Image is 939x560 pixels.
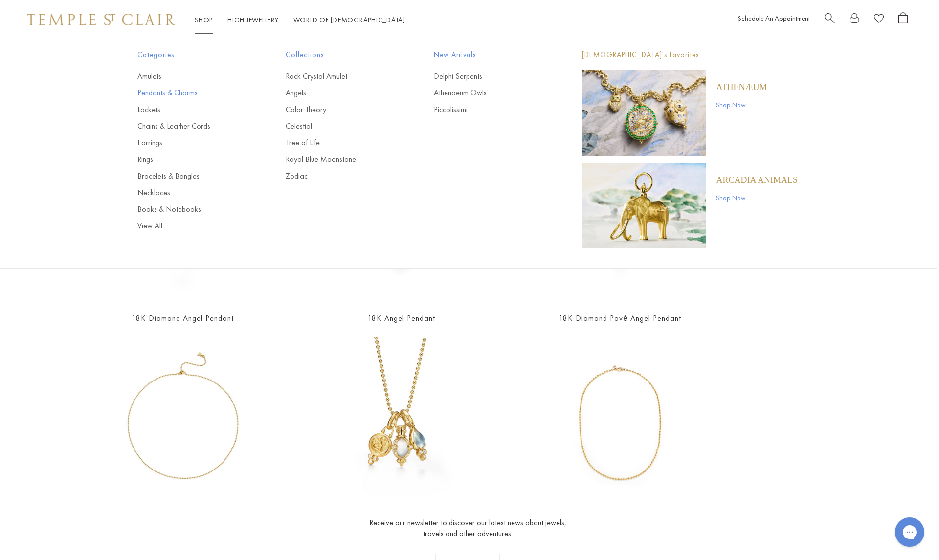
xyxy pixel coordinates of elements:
a: Delphi Serpents [434,71,543,82]
a: 18K Angel Pendant [368,313,435,323]
a: View Wishlist [874,12,884,27]
a: High JewelleryHigh Jewellery [227,15,279,24]
img: N88805-BC16EXT [98,337,268,507]
a: 18K Diamond Angel Pendant [132,313,234,323]
a: 18K Diamond Pavé Angel Pendant [559,313,681,323]
a: Schedule An Appointment [738,14,810,22]
img: Temple St. Clair [27,14,175,25]
span: Categories [137,49,246,61]
a: World of [DEMOGRAPHIC_DATA]World of [DEMOGRAPHIC_DATA] [293,15,405,24]
a: Amulets [137,71,246,82]
a: Open Shopping Bag [898,12,908,27]
a: 18K Signature Charm Necklace18K Signature Charm Necklace [316,337,486,507]
a: Search [825,12,835,27]
a: Earrings [137,137,246,148]
a: Angels [286,88,395,98]
iframe: Gorgias live chat messenger [890,514,929,550]
a: Lockets [137,104,246,115]
p: [DEMOGRAPHIC_DATA]'s Favorites [582,49,798,61]
a: Necklaces [137,187,246,198]
a: Shop Now [716,192,798,203]
a: Chains & Leather Cords [137,121,246,132]
img: 18K Signature Charm Necklace [316,337,486,507]
a: Piccolissimi [434,104,543,115]
a: View All [137,221,246,231]
a: N88817-3MBC16EXN88817-3MBC16EX [536,337,705,507]
a: Bracelets & Bangles [137,171,246,181]
a: Rock Crystal Amulet [286,71,395,82]
a: Books & Notebooks [137,204,246,215]
a: Royal Blue Moonstone [286,154,395,165]
a: Shop Now [716,99,767,110]
a: Athenaeum Owls [434,88,543,98]
a: Tree of Life [286,137,395,148]
a: Color Theory [286,104,395,115]
img: N88817-3MBC16EX [536,337,705,507]
span: Collections [286,49,395,61]
a: Celestial [286,121,395,132]
a: Athenæum [716,82,767,92]
a: Pendants & Charms [137,88,246,98]
nav: Main navigation [195,14,405,26]
a: ARCADIA ANIMALS [716,175,798,185]
a: Zodiac [286,171,395,181]
span: New Arrivals [434,49,543,61]
a: N88805-BC16EXTN88805-BC16EXT [98,337,268,507]
a: Rings [137,154,246,165]
p: Receive our newsletter to discover our latest news about jewels, travels and other adventures. [369,517,567,539]
a: ShopShop [195,15,213,24]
